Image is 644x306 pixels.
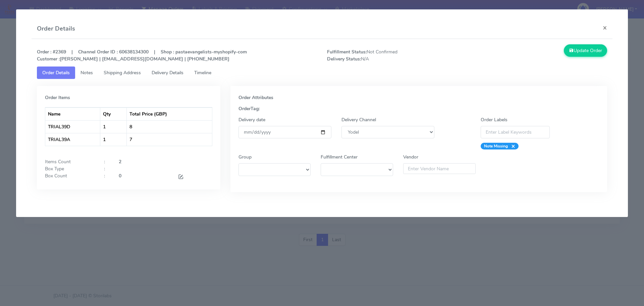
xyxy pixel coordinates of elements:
[45,94,70,101] strong: Order Items
[127,133,212,146] td: 7
[194,70,211,76] span: Timeline
[238,105,260,112] strong: OrderTag:
[341,116,376,123] label: Delivery Channel
[508,143,515,149] span: ×
[99,172,114,181] div: :
[100,120,127,133] td: 1
[37,67,607,79] ul: Tabs
[100,133,127,146] td: 1
[45,120,100,133] td: TRIAL39D
[127,120,212,133] td: 8
[40,158,99,165] div: Items Count
[481,126,550,138] input: Enter Label Keywords
[238,94,273,101] strong: Order Attributes
[403,154,418,161] label: Vendor
[99,158,114,165] div: :
[481,116,507,123] label: Order Labels
[45,107,100,120] th: Name
[40,172,99,181] div: Box Count
[152,70,183,76] span: Delivery Details
[403,163,476,174] input: Enter Vendor Name
[119,159,121,165] strong: 2
[321,154,358,161] label: Fulfillment Center
[119,173,121,179] strong: 0
[322,48,467,62] span: Not Confirmed N/A
[597,19,612,37] button: Close
[80,70,93,76] span: Notes
[45,133,100,146] td: TRIAL39A
[238,154,252,161] label: Group
[100,107,127,120] th: Qty
[104,70,141,76] span: Shipping Address
[40,165,99,172] div: Box Type
[327,49,367,55] strong: Fulfillment Status:
[42,70,70,76] span: Order Details
[564,44,607,57] button: Update Order
[37,56,60,62] strong: Customer :
[327,56,361,62] strong: Delivery Status:
[238,116,265,123] label: Delivery date
[99,165,114,172] div: :
[127,107,212,120] th: Total Price (GBP)
[37,49,247,62] strong: Order : #2369 | Channel Order ID : 60638134300 | Shop : pastaevangelists-myshopify-com [PERSON_NA...
[484,143,508,149] strong: Note Missing
[37,24,75,33] h4: Order Details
